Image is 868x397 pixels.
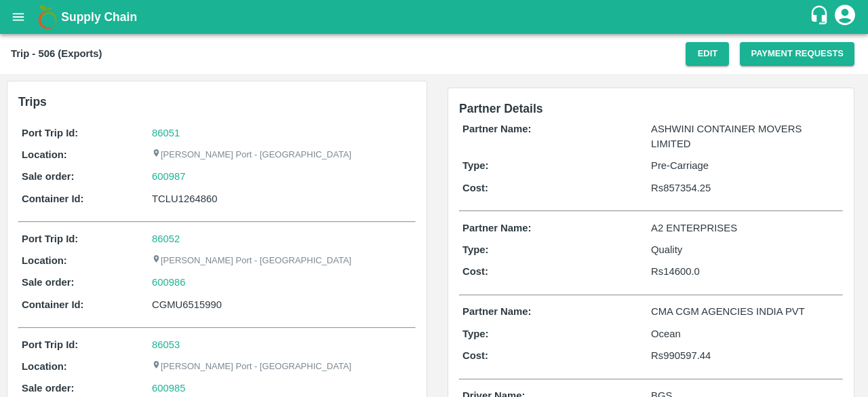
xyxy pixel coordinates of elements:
b: Location: [22,255,67,266]
p: Rs 14600.0 [651,264,840,279]
p: Rs 990597.44 [651,348,840,363]
b: Sale order: [22,383,75,394]
b: Sale order: [22,277,75,288]
button: Edit [686,42,729,66]
b: Cost: [462,350,488,361]
a: 600987 [152,169,186,184]
div: account of current user [833,3,857,31]
p: Rs 857354.25 [651,181,840,195]
span: Partner Details [459,102,543,115]
p: Ocean [651,326,840,341]
a: 86051 [152,128,180,138]
img: logo [34,3,61,31]
b: Port Trip Id: [22,128,78,138]
b: Type: [462,160,489,171]
p: Pre-Carriage [651,158,840,173]
div: CGMU6515990 [152,297,412,312]
a: 600986 [152,275,186,290]
a: Supply Chain [61,7,809,26]
p: [PERSON_NAME] Port - [GEOGRAPHIC_DATA] [152,254,351,267]
b: Location: [22,149,67,160]
a: 86052 [152,233,180,244]
p: [PERSON_NAME] Port - [GEOGRAPHIC_DATA] [152,360,351,373]
b: Container Id: [22,193,84,204]
b: Cost: [462,266,488,277]
b: Port Trip Id: [22,233,78,244]
p: A2 ENTERPRISES [651,221,840,235]
div: TCLU1264860 [152,191,412,206]
p: ASHWINI CONTAINER MOVERS LIMITED [651,121,840,152]
b: Location: [22,361,67,372]
a: 600985 [152,381,186,396]
b: Sale order: [22,171,75,182]
button: open drawer [3,1,34,33]
div: customer-support [809,5,833,29]
b: Container Id: [22,299,84,310]
b: Type: [462,244,489,255]
b: Partner Name: [462,306,531,317]
b: Type: [462,328,489,339]
a: 86053 [152,339,180,350]
p: CMA CGM AGENCIES INDIA PVT [651,304,840,319]
b: Trip - 506 (Exports) [11,48,102,59]
p: Quality [651,242,840,257]
b: Partner Name: [462,124,531,134]
b: Supply Chain [61,10,137,24]
b: Cost: [462,183,488,193]
p: [PERSON_NAME] Port - [GEOGRAPHIC_DATA] [152,149,351,162]
b: Port Trip Id: [22,339,78,350]
b: Partner Name: [462,223,531,233]
button: Payment Requests [740,42,854,66]
b: Trips [18,95,47,109]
